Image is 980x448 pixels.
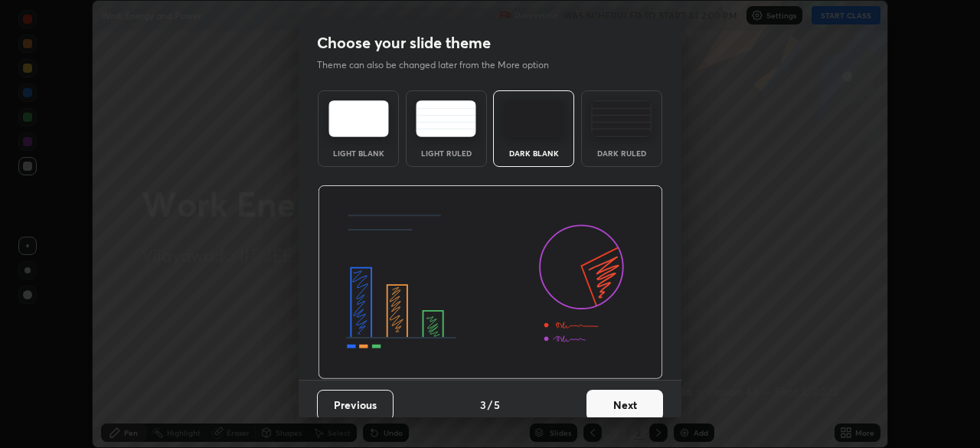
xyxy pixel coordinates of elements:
h4: 3 [480,397,486,413]
div: Dark Blank [503,149,564,157]
div: Dark Ruled [591,149,652,157]
img: darkThemeBanner.d06ce4a2.svg [318,185,663,380]
h4: 5 [494,397,500,413]
p: Theme can also be changed later from the More option [317,58,565,72]
div: Light Blank [328,149,389,157]
button: Previous [317,390,394,420]
img: darkTheme.f0cc69e5.svg [504,100,564,137]
img: darkRuledTheme.de295e13.svg [591,100,652,137]
div: Light Ruled [416,149,477,157]
img: lightTheme.e5ed3b09.svg [328,100,389,137]
h4: / [488,397,492,413]
h2: Choose your slide theme [317,33,491,53]
img: lightRuledTheme.5fabf969.svg [416,100,476,137]
button: Next [586,390,663,420]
